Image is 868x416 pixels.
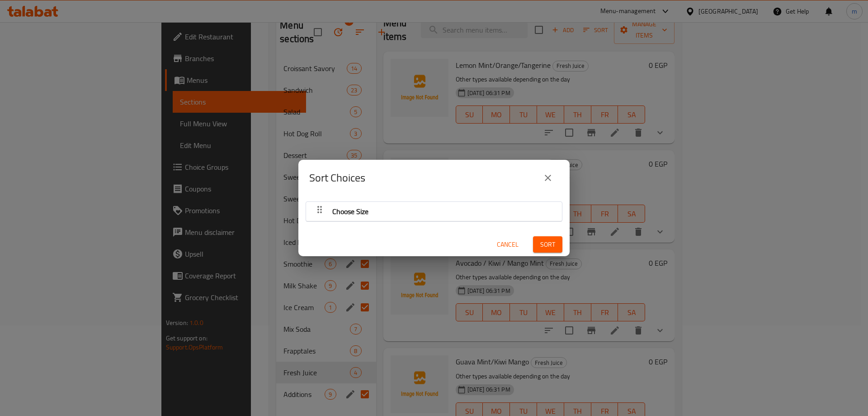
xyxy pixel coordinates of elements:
button: close [537,167,559,189]
h2: Sort Choices [309,171,365,185]
button: Choose Size [311,204,557,219]
button: Cancel [493,236,522,253]
span: Cancel [497,239,519,250]
span: Choose Size [332,205,368,218]
span: Sort [540,239,555,250]
button: Sort [533,236,562,253]
div: Choose Size [306,202,562,221]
